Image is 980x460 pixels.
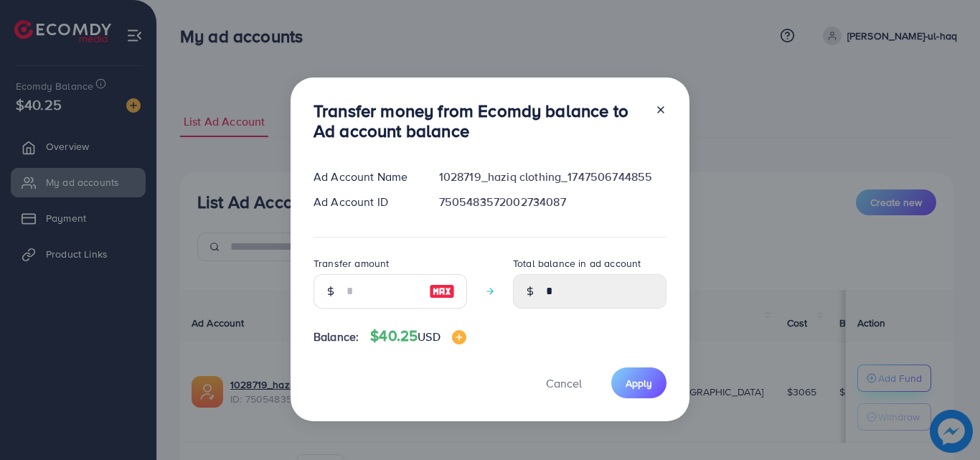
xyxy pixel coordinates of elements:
span: Apply [626,376,652,390]
span: USD [418,329,440,344]
button: Apply [611,367,666,398]
div: Ad Account ID [302,194,428,210]
label: Transfer amount [314,256,389,271]
span: Cancel [546,375,582,391]
div: Ad Account Name [302,169,428,185]
div: 7505483572002734087 [428,194,678,210]
button: Cancel [528,367,600,398]
div: 1028719_haziq clothing_1747506744855 [428,169,678,185]
h4: $40.25 [370,327,466,345]
img: image [429,283,455,300]
img: image [452,330,466,344]
span: Balance: [314,329,359,345]
h3: Transfer money from Ecomdy balance to Ad account balance [314,100,644,142]
label: Total balance in ad account [513,256,641,271]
